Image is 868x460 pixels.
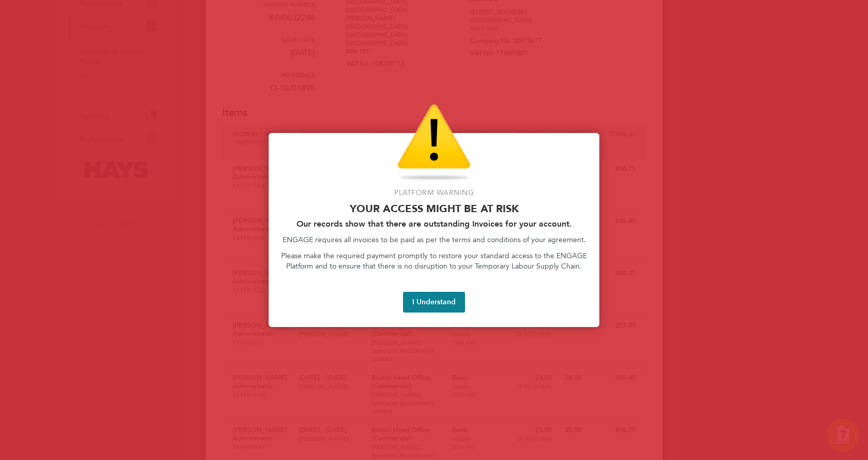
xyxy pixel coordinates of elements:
h2: Our records show that there are outstanding Invoices for your account. [281,219,587,229]
button: I Understand [403,292,465,313]
p: Please make the required payment promptly to restore your standard access to the ENGAGE Platform ... [281,251,587,271]
div: Access At Risk [269,133,599,327]
p: Platform Warning [281,188,587,198]
img: Warning Icon [397,104,471,182]
p: ENGAGE requires all invoices to be paid as per the terms and conditions of your agreement. [281,235,587,245]
p: Your access might be at risk [281,202,587,215]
